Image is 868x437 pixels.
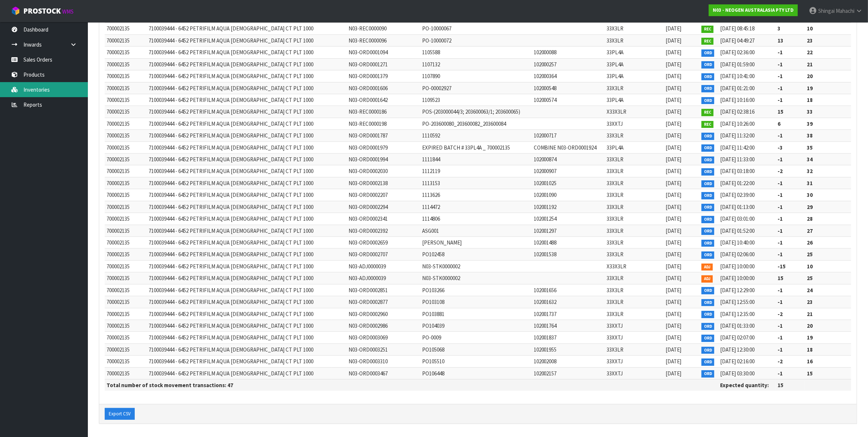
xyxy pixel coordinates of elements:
[778,322,783,329] strong: -1
[607,322,623,329] span: 33XXTJ
[422,73,440,80] span: 1107890
[807,108,813,115] strong: 33
[107,227,130,234] span: 700002135
[720,120,755,127] span: [DATE] 10:26:00
[720,322,755,329] span: [DATE] 01:33:00
[107,120,130,127] span: 700002135
[701,109,714,116] span: REC
[107,25,130,32] span: 700002135
[666,287,681,294] span: [DATE]
[349,287,388,294] span: N03-ORD0002851
[807,25,813,32] strong: 10
[607,144,623,151] span: 33PL4A
[534,322,557,329] span: 102001764
[422,215,440,222] span: 1114806
[607,180,623,187] span: 33X3LR
[149,275,313,282] span: 7100039444 - 6452 PETRIFILM AQUA [DEMOGRAPHIC_DATA] CT PLT 1000
[607,311,623,317] span: 33X3LR
[807,156,813,163] strong: 34
[701,168,715,176] span: ORD
[149,215,313,222] span: 7100039444 - 6452 PETRIFILM AQUA [DEMOGRAPHIC_DATA] CT PLT 1000
[534,73,557,80] span: 102000364
[607,227,623,234] span: 33X3LR
[701,204,715,211] span: ORD
[107,191,130,198] span: 700002135
[720,156,755,163] span: [DATE] 11:33:00
[149,239,313,246] span: 7100039444 - 6452 PETRIFILM AQUA [DEMOGRAPHIC_DATA] CT PLT 1000
[807,263,813,270] strong: 10
[778,275,783,282] strong: 15
[778,263,786,270] strong: -15
[778,120,781,127] strong: 6
[807,37,813,44] strong: 23
[149,298,313,305] span: 7100039444 - 6452 PETRIFILM AQUA [DEMOGRAPHIC_DATA] CT PLT 1000
[107,298,130,305] span: 700002135
[107,322,130,329] span: 700002135
[534,96,557,103] span: 102000574
[422,25,451,32] span: PO-10000067
[349,334,388,341] span: N03-ORD0003069
[422,239,462,246] span: [PERSON_NAME]
[666,215,681,222] span: [DATE]
[422,132,440,139] span: 1110592
[666,251,681,258] span: [DATE]
[701,97,715,104] span: ORD
[349,180,388,187] span: N03-ORD0002138
[807,85,813,92] strong: 19
[807,334,813,341] strong: 19
[422,108,520,115] span: POS-(203000044/3; 203600063/1; 203600065)
[666,25,681,32] span: [DATE]
[778,108,783,115] strong: 15
[422,203,440,210] span: 1114472
[807,287,813,294] strong: 24
[778,85,783,92] strong: -1
[720,132,755,139] span: [DATE] 11:32:00
[349,263,386,270] span: N03-ADJ0000039
[107,49,130,56] span: 700002135
[778,168,783,175] strong: -2
[701,287,715,294] span: ORD
[349,298,388,305] span: N03-ORD0002877
[534,191,557,198] span: 102001090
[11,6,20,15] img: cube-alt.png
[422,168,440,175] span: 1112119
[778,334,783,341] strong: -1
[534,215,557,222] span: 102001254
[149,346,313,353] span: 7100039444 - 6452 PETRIFILM AQUA [DEMOGRAPHIC_DATA] CT PLT 1000
[349,144,388,151] span: N03-ORD0001979
[701,251,715,259] span: ORD
[607,239,623,246] span: 33X3LR
[666,180,681,187] span: [DATE]
[778,287,783,294] strong: -1
[149,322,313,329] span: 7100039444 - 6452 PETRIFILM AQUA [DEMOGRAPHIC_DATA] CT PLT 1000
[701,228,715,235] span: ORD
[422,322,444,329] span: PO104039
[349,25,387,32] span: N03-REC0000090
[720,73,755,80] span: [DATE] 10:41:00
[422,49,440,56] span: 1105588
[807,298,813,305] strong: 23
[607,25,623,32] span: 33X3LR
[720,227,755,234] span: [DATE] 01:52:00
[701,38,714,45] span: REC
[62,8,74,15] small: WMS
[349,85,388,92] span: N03-ORD0001606
[534,49,557,56] span: 102000088
[807,191,813,198] strong: 30
[107,263,130,270] span: 700002135
[349,215,388,222] span: N03-ORD0002341
[720,144,755,151] span: [DATE] 11:42:00
[534,227,557,234] span: 102001297
[720,263,755,270] span: [DATE] 10:00:00
[807,251,813,258] strong: 25
[107,287,130,294] span: 700002135
[149,251,313,258] span: 7100039444 - 6452 PETRIFILM AQUA [DEMOGRAPHIC_DATA] CT PLT 1000
[149,49,313,56] span: 7100039444 - 6452 PETRIFILM AQUA [DEMOGRAPHIC_DATA] CT PLT 1000
[422,191,440,198] span: 1113626
[807,275,813,282] strong: 25
[149,156,313,163] span: 7100039444 - 6452 PETRIFILM AQUA [DEMOGRAPHIC_DATA] CT PLT 1000
[666,168,681,175] span: [DATE]
[778,37,783,44] strong: 13
[666,156,681,163] span: [DATE]
[534,132,557,139] span: 102000717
